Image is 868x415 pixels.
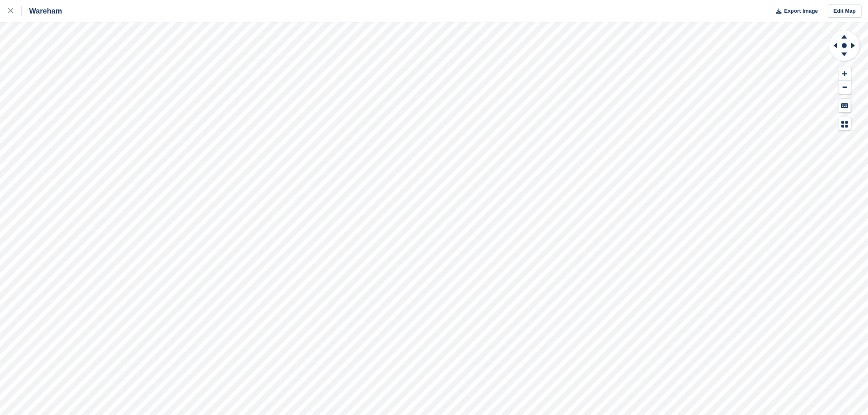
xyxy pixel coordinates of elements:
button: Zoom In [838,67,851,81]
span: Export Image [784,7,818,15]
div: Wareham [22,6,62,16]
button: Keyboard Shortcuts [838,99,851,112]
a: Edit Map [828,5,861,18]
button: Export Image [771,5,818,18]
button: Map Legend [838,117,851,131]
button: Zoom Out [838,81,851,94]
